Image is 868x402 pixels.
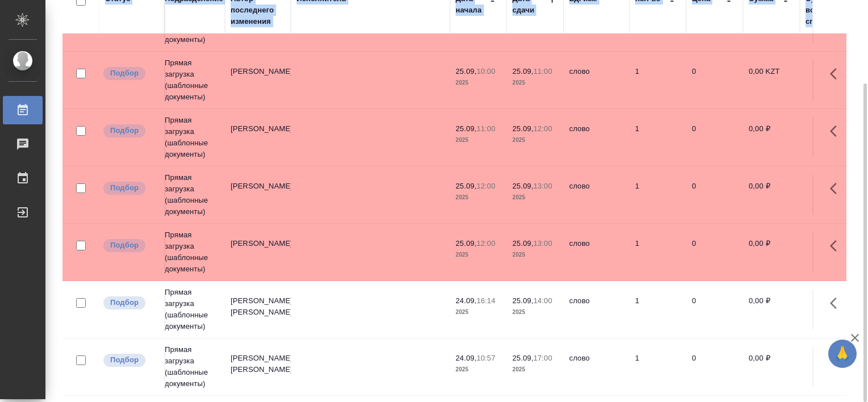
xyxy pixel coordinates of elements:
[110,68,139,79] p: Подбор
[533,354,552,362] p: 17:00
[743,175,800,215] td: 0,00 ₽
[823,232,850,259] button: Здесь прячутся важные кнопки
[823,347,850,374] button: Здесь прячутся важные кнопки
[159,52,225,108] td: Прямая загрузка (шаблонные документы)
[456,77,501,89] p: 2025
[823,290,850,317] button: Здесь прячутся важные кнопки
[512,296,533,305] p: 25.09,
[686,290,743,329] td: 0
[456,354,477,362] p: 24.09,
[159,109,225,166] td: Прямая загрузка (шаблонные документы)
[456,135,501,146] p: 2025
[743,232,800,272] td: 0,00 ₽
[456,67,477,76] p: 25.09,
[225,175,291,215] td: [PERSON_NAME]
[477,239,495,248] p: 12:00
[533,67,552,76] p: 11:00
[477,124,495,133] p: 11:00
[225,60,291,100] td: [PERSON_NAME]
[512,239,533,248] p: 25.09,
[512,67,533,76] p: 25.09,
[512,135,558,146] p: 2025
[564,290,629,329] td: слово
[686,118,743,157] td: 0
[512,192,558,203] p: 2025
[533,239,552,248] p: 13:00
[512,182,533,190] p: 25.09,
[110,240,139,251] p: Подбор
[823,175,850,202] button: Здесь прячутся важные кнопки
[225,118,291,157] td: [PERSON_NAME]
[629,232,686,272] td: 1
[743,118,800,157] td: 0,00 ₽
[477,67,495,76] p: 10:00
[564,60,629,100] td: слово
[533,182,552,190] p: 13:00
[823,118,850,145] button: Здесь прячутся важные кнопки
[159,224,225,280] td: Прямая загрузка (шаблонные документы)
[686,175,743,215] td: 0
[102,295,158,311] div: Можно подбирать исполнителей
[533,124,552,133] p: 12:00
[686,347,743,387] td: 0
[512,364,558,375] p: 2025
[629,347,686,387] td: 1
[629,118,686,157] td: 1
[477,354,495,362] p: 10:57
[564,232,629,272] td: слово
[102,66,158,81] div: Можно подбирать исполнителей
[456,296,477,305] p: 24.09,
[823,60,850,87] button: Здесь прячутся важные кнопки
[225,290,291,329] td: [PERSON_NAME] [PERSON_NAME]
[629,175,686,215] td: 1
[225,347,291,387] td: [PERSON_NAME] [PERSON_NAME]
[512,249,558,261] p: 2025
[456,364,501,375] p: 2025
[456,239,477,248] p: 25.09,
[477,296,495,305] p: 16:14
[564,118,629,157] td: слово
[159,338,225,395] td: Прямая загрузка (шаблонные документы)
[110,182,139,194] p: Подбор
[512,124,533,133] p: 25.09,
[686,60,743,100] td: 0
[110,125,139,136] p: Подбор
[102,238,158,253] div: Можно подбирать исполнителей
[629,290,686,329] td: 1
[456,249,501,261] p: 2025
[686,232,743,272] td: 0
[512,354,533,362] p: 25.09,
[159,281,225,338] td: Прямая загрузка (шаблонные документы)
[512,307,558,318] p: 2025
[743,60,800,100] td: 0,00 KZT
[564,175,629,215] td: слово
[743,347,800,387] td: 0,00 ₽
[456,307,501,318] p: 2025
[833,342,852,366] span: 🙏
[225,232,291,272] td: [PERSON_NAME]
[629,60,686,100] td: 1
[102,353,158,368] div: Можно подбирать исполнителей
[110,354,139,366] p: Подбор
[564,347,629,387] td: слово
[102,123,158,139] div: Можно подбирать исполнителей
[456,192,501,203] p: 2025
[102,181,158,196] div: Можно подбирать исполнителей
[110,297,139,308] p: Подбор
[456,124,477,133] p: 25.09,
[159,166,225,223] td: Прямая загрузка (шаблонные документы)
[743,290,800,329] td: 0,00 ₽
[456,182,477,190] p: 25.09,
[477,182,495,190] p: 12:00
[533,296,552,305] p: 14:00
[512,77,558,89] p: 2025
[828,340,857,368] button: 🙏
